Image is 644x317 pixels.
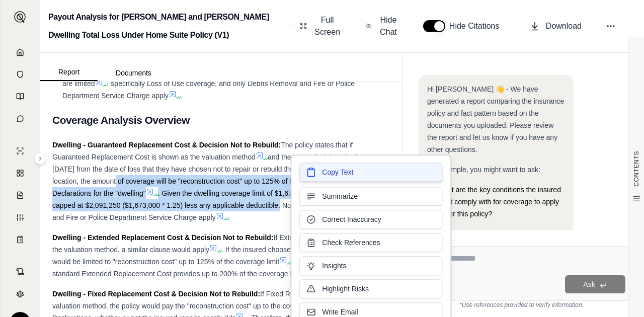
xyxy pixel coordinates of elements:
[299,163,442,182] button: Copy Text
[546,20,582,32] span: Download
[158,189,310,197] span: . Given the dwelling coverage limit of $1,673,000
[583,280,595,288] span: Ask
[10,7,30,27] button: Expand sidebar
[228,213,230,221] span: .
[322,214,381,224] span: Correct Inaccuracy
[7,284,34,304] a: Legal Search Engine
[7,229,34,250] a: Coverage Table
[526,16,586,36] button: Download
[299,210,442,229] button: Correct Inaccuracy
[14,11,26,23] img: Expand sidebar
[313,14,342,38] span: Full Screen
[7,141,34,161] a: Single Policy
[322,261,346,271] span: Insights
[322,237,380,248] span: Check References
[7,262,34,282] a: Contract Analysis
[7,64,34,85] a: Documents Vault
[48,8,287,44] h2: Payout Analysis for [PERSON_NAME] and [PERSON_NAME] Dwelling Total Loss Under Home Suite Policy (V1)
[299,187,442,206] button: Summarize
[322,167,353,177] span: Copy Text
[52,110,390,131] h2: Coverage Analysis Overview
[437,186,561,218] span: What are the key conditions the insured must comply with for coverage to apply under this policy?
[427,85,564,153] span: Hi [PERSON_NAME] 👋 - We have generated a report comparing the insurance policy and fact pattern b...
[322,307,358,317] span: Write Email
[52,233,274,242] strong: Dwelling - Extended Replacement Cost & Decision Not to Rebuild:
[449,20,506,32] span: Hide Citations
[52,290,260,298] strong: Dwelling - Fixed Replacement Cost & Decision Not to Rebuild:
[7,109,34,129] a: Chat
[427,166,540,174] span: For example, you might want to ask:
[7,42,34,62] a: Home
[632,151,640,187] span: CONTENTS
[322,284,369,294] span: Highlight Risks
[299,256,442,275] button: Insights
[40,64,98,81] button: Report
[378,14,399,38] span: Hide Chat
[299,233,442,252] button: Check References
[411,301,632,309] div: *Use references provided to verify information.
[34,152,46,165] button: Expand sidebar
[7,207,34,227] a: Custom Report
[322,191,358,201] span: Summarize
[362,10,403,42] button: Hide Chat
[7,185,34,205] a: Claim Coverage
[52,141,281,149] strong: Dwelling - Guaranteed Replacement Cost & Decision Not to Rebuild:
[181,92,183,100] span: .
[296,10,346,42] button: Full Screen
[299,279,442,298] button: Highlight Risks
[7,163,34,183] a: Policy Comparisons
[565,275,625,293] button: Ask
[7,87,34,107] a: Prompt Library
[98,65,170,81] button: Documents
